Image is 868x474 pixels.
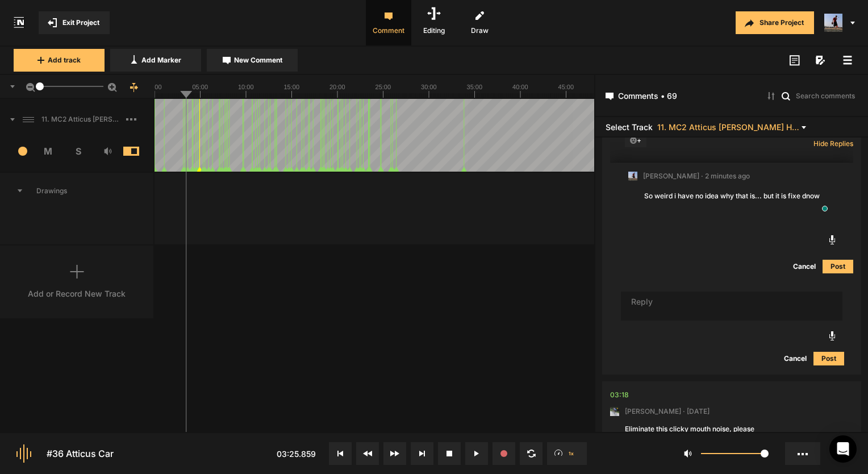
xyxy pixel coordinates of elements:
[736,11,814,34] button: Share Project
[48,55,81,65] span: Add track
[37,114,126,124] span: 11. MC2 Atticus [PERSON_NAME] Hard Lock Copy 01
[625,424,838,434] div: Eliminate this clicky mouth noise, please
[657,123,799,131] span: 11. MC2 Atticus [PERSON_NAME] Hard Lock Copy 01
[813,352,844,365] button: Post
[47,447,114,460] div: #36 Atticus Car
[141,55,181,65] span: Add Marker
[14,49,105,72] button: Add track
[375,84,391,90] text: 25:00
[595,117,868,138] header: Select Track
[558,84,574,90] text: 45:00
[643,189,838,220] textarea: To enrich screen reader interactions, please activate Accessibility in Grammarly extension settings
[284,84,300,90] text: 15:00
[28,288,126,300] div: Add or Record New Track
[421,84,437,90] text: 30:00
[193,84,208,90] text: 05:00
[643,171,750,181] span: [PERSON_NAME] · 2 minutes ago
[813,139,853,148] span: Hide Replies
[329,84,345,90] text: 20:00
[829,435,857,463] div: Open Intercom Messenger
[277,449,316,459] span: 03:25.859
[628,172,637,181] img: ACg8ocJ5zrP0c3SJl5dKscm-Goe6koz8A9fWD7dpguHuX8DX5VIxymM=s96-c
[795,90,858,101] input: Search comments
[610,389,629,401] div: 03:18.433
[110,49,201,72] button: Add Marker
[63,144,93,158] span: S
[610,407,619,416] img: ACg8ocLxXzHjWyafR7sVkIfmxRufCxqaSAR27SDjuE-ggbMy1qqdgD8=s96-c
[512,84,528,90] text: 40:00
[39,11,110,34] button: Exit Project
[207,49,298,72] button: New Comment
[625,134,646,147] span: +
[824,14,842,32] img: ACg8ocJ5zrP0c3SJl5dKscm-Goe6koz8A9fWD7dpguHuX8DX5VIxymM=s96-c
[595,75,868,117] header: Comments • 69
[62,18,99,28] span: Exit Project
[823,260,853,273] button: Post
[625,406,710,417] span: [PERSON_NAME] · [DATE]
[547,442,587,465] button: 1x
[234,55,282,65] span: New Comment
[621,292,842,321] textarea: To enrich screen reader interactions, please activate Accessibility in Grammarly extension settings
[467,84,483,90] text: 35:00
[34,144,64,158] span: M
[238,84,254,90] text: 10:00
[786,260,823,273] button: Cancel
[777,352,813,365] button: Cancel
